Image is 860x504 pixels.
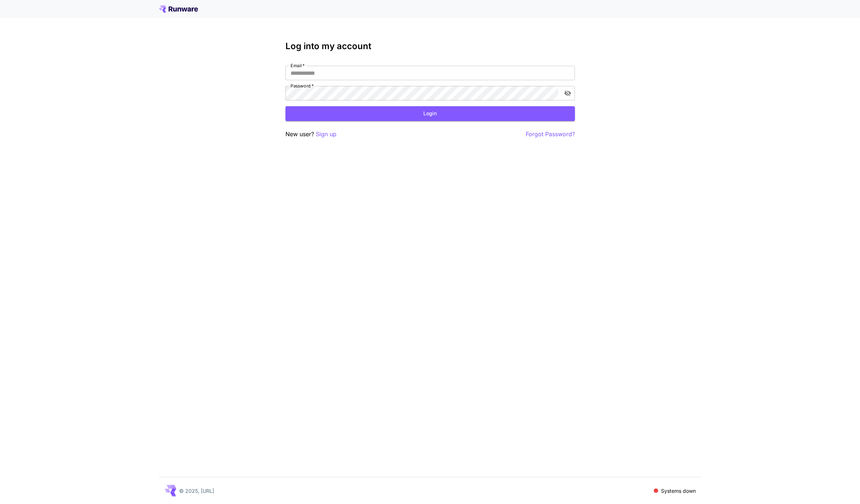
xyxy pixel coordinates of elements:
[661,487,696,495] p: Systems down
[285,106,575,121] button: Login
[291,83,314,89] label: Password
[285,130,336,139] p: New user?
[285,41,575,51] h3: Log into my account
[526,130,575,139] button: Forgot Password?
[179,487,214,495] p: © 2025, [URL]
[316,130,336,139] button: Sign up
[561,87,574,100] button: toggle password visibility
[291,63,305,69] label: Email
